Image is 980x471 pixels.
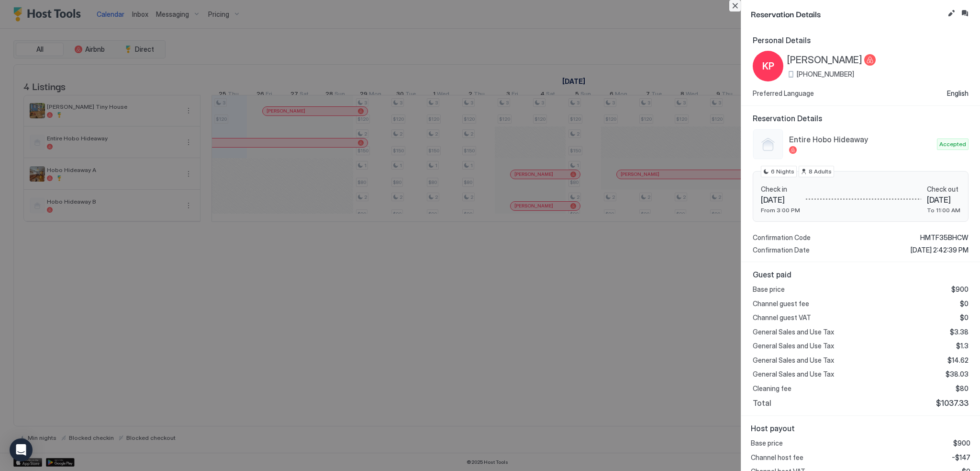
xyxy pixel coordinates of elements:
[950,328,969,336] span: $3.38
[951,285,969,294] span: $900
[939,140,966,149] span: Accepted
[946,8,957,19] button: Edit reservation
[751,439,783,448] span: Base price
[809,167,832,176] span: 8 Adults
[956,342,969,350] span: $1.3
[753,342,834,350] span: General Sales and Use Tax
[911,246,969,254] span: [DATE] 2:42:39 PM
[762,59,774,73] span: KP
[753,285,785,294] span: Base price
[956,384,969,393] span: $80
[753,398,771,408] span: Total
[920,233,969,242] span: HMTF35BHCW
[953,439,970,448] span: $900
[10,438,33,461] div: Open Intercom Messenger
[753,89,814,98] span: Preferred Language
[753,35,969,45] span: Personal Details
[753,299,809,308] span: Channel guest fee
[927,185,960,194] span: Check out
[947,356,969,365] span: $14.62
[952,453,970,462] span: -$147
[761,195,800,205] span: [DATE]
[753,328,834,336] span: General Sales and Use Tax
[960,299,969,308] span: $0
[771,167,794,176] span: 6 Nights
[753,356,834,365] span: General Sales and Use Tax
[927,195,960,205] span: [DATE]
[753,114,969,123] span: Reservation Details
[946,370,969,379] span: $38.03
[959,8,970,19] button: Inbox
[751,424,970,433] span: Host payout
[787,54,862,66] span: [PERSON_NAME]
[753,233,811,242] span: Confirmation Code
[936,398,969,408] span: $1037.33
[753,313,811,322] span: Channel guest VAT
[753,384,791,393] span: Cleaning fee
[761,207,800,214] span: From 3:00 PM
[927,207,960,214] span: To 11:00 AM
[753,370,834,379] span: General Sales and Use Tax
[947,89,969,98] span: English
[761,185,800,194] span: Check in
[753,270,969,279] span: Guest paid
[789,135,933,144] span: Entire Hobo Hideaway
[797,70,854,79] span: [PHONE_NUMBER]
[753,246,810,254] span: Confirmation Date
[751,453,803,462] span: Channel host fee
[751,8,944,20] span: Reservation Details
[960,313,969,322] span: $0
